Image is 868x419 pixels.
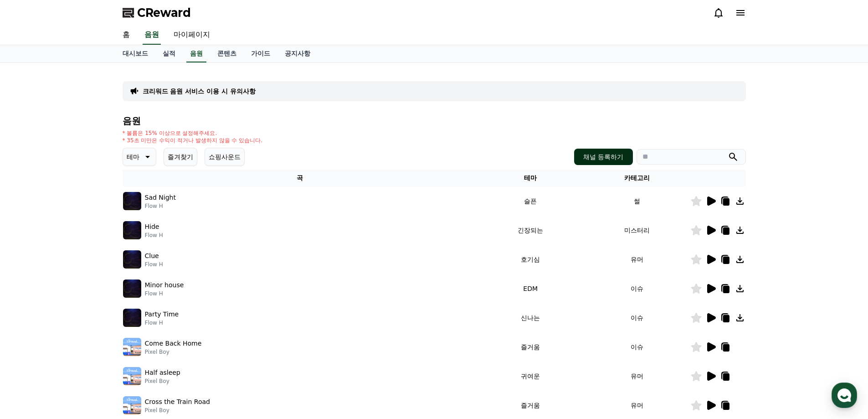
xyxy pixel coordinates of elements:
[244,45,277,62] a: 가이드
[164,148,197,166] button: 즐겨찾기
[123,221,141,239] img: music
[145,407,210,414] p: Pixel Boy
[477,186,584,216] td: 슬픈
[145,378,180,385] p: Pixel Boy
[123,279,141,298] img: music
[123,192,141,210] img: music
[145,368,180,378] p: Half asleep
[155,45,183,62] a: 실적
[574,149,632,165] button: 채널 등록하기
[145,397,210,407] p: Cross the Train Road
[584,303,690,332] td: 이슈
[145,222,159,232] p: Hide
[477,170,584,186] th: 테마
[123,250,141,269] img: music
[123,367,141,385] img: music
[145,261,163,268] p: Flow H
[123,129,263,137] p: * 볼륨은 15% 이상으로 설정해주세요.
[584,332,690,362] td: 이슈
[145,280,184,290] p: Minor house
[115,45,155,62] a: 대시보드
[584,170,690,186] th: 카테고리
[145,319,179,326] p: Flow H
[141,303,152,310] span: 설정
[477,362,584,391] td: 귀여운
[277,45,318,62] a: 공지사항
[584,362,690,391] td: 유머
[477,332,584,362] td: 즐거움
[83,303,94,310] span: 대화
[584,186,690,216] td: 썰
[584,216,690,245] td: 미스터리
[3,289,60,312] a: 홈
[145,232,163,239] p: Flow H
[118,289,175,312] a: 설정
[123,396,141,414] img: music
[60,289,118,312] a: 대화
[145,193,176,202] p: Sad Night
[123,116,746,126] h4: 음원
[143,87,256,96] a: 크리워드 음원 서비스 이용 시 유의사항
[123,5,191,20] a: CReward
[123,148,156,166] button: 테마
[584,274,690,303] td: 이슈
[145,348,202,356] p: Pixel Boy
[477,216,584,245] td: 긴장되는
[477,274,584,303] td: EDM
[137,5,191,20] span: CReward
[145,290,184,297] p: Flow H
[123,309,141,327] img: music
[210,45,244,62] a: 콘텐츠
[143,26,161,45] a: 음원
[29,303,34,310] span: 홈
[166,26,217,45] a: 마이페이지
[123,137,263,144] p: * 35초 미만은 수익이 적거나 발생하지 않을 수 있습니다.
[123,338,141,356] img: music
[127,150,139,163] p: 테마
[186,45,206,62] a: 음원
[145,202,176,210] p: Flow H
[123,170,478,186] th: 곡
[205,148,245,166] button: 쇼핑사운드
[145,339,202,348] p: Come Back Home
[477,303,584,332] td: 신나는
[477,245,584,274] td: 호기심
[115,26,137,45] a: 홈
[145,251,159,261] p: Clue
[584,245,690,274] td: 유머
[145,310,179,319] p: Party Time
